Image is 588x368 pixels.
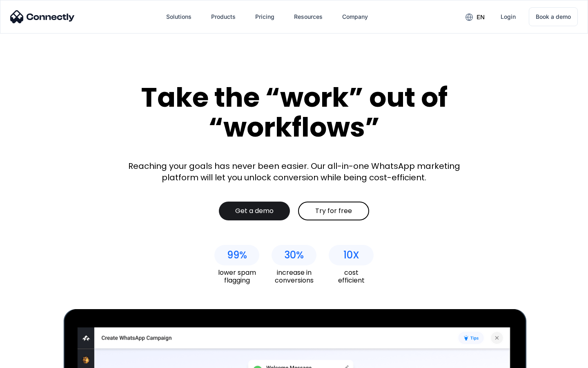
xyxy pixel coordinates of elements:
[284,249,304,261] div: 30%
[529,7,578,26] a: Book a demo
[272,269,316,284] div: increase in conversions
[329,269,374,284] div: cost efficient
[494,7,522,27] a: Login
[501,11,516,22] div: Login
[315,207,352,215] div: Try for free
[219,202,290,220] a: Get a demo
[249,7,281,27] a: Pricing
[166,11,192,22] div: Solutions
[294,11,323,22] div: Resources
[122,160,465,183] div: Reaching your goals has never been easier. Our all-in-one WhatsApp marketing platform will let yo...
[227,249,247,261] div: 99%
[8,354,49,365] aside: Language selected: English
[10,10,75,23] img: Connectly Logo
[298,202,369,220] a: Try for free
[342,11,368,22] div: Company
[343,249,359,261] div: 10X
[211,11,236,22] div: Products
[110,83,478,142] div: Take the “work” out of “workflows”
[214,269,259,284] div: lower spam flagging
[255,11,274,22] div: Pricing
[235,207,274,215] div: Get a demo
[16,354,49,365] ul: Language list
[477,11,485,23] div: en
